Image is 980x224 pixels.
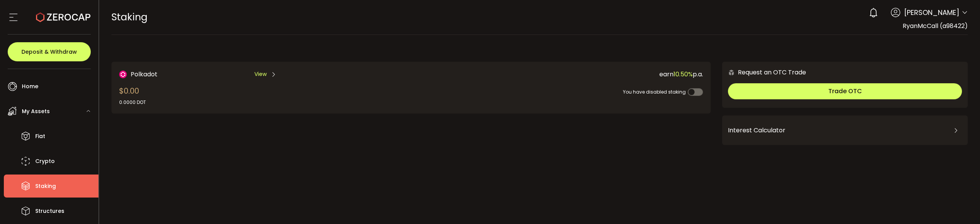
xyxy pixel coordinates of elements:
[22,81,38,92] span: Home
[35,131,45,142] span: Fiat
[828,87,862,96] span: Trade OTC
[942,187,980,224] iframe: Chat Widget
[904,7,959,18] span: [PERSON_NAME]
[35,206,64,217] span: Structures
[22,106,50,117] span: My Assets
[397,69,703,79] div: earn p.a.
[674,70,693,79] span: 10.50%
[131,69,157,79] span: Polkadot
[728,83,962,99] button: Trade OTC
[903,21,968,30] span: RyanMcCall (a98422)
[35,156,55,167] span: Crypto
[35,181,56,192] span: Staking
[119,85,146,106] div: $0.00
[111,10,147,24] span: Staking
[119,99,146,106] div: 0.0000 DOT
[623,89,686,95] span: You have disabled staking
[254,70,267,78] span: View
[728,69,735,76] img: 6nGpN7MZ9FLuBP83NiajKbTRY4UzlzQtBKtCrLLspmCkSvCZHBKvY3NxgQaT5JnOQREvtQ257bXeeSTueZfAPizblJ+Fe8JwA...
[119,71,127,78] img: DOT
[21,49,77,54] span: Deposit & Withdraw
[8,42,91,61] button: Deposit & Withdraw
[728,121,962,140] div: Interest Calculator
[722,68,806,77] div: Request an OTC Trade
